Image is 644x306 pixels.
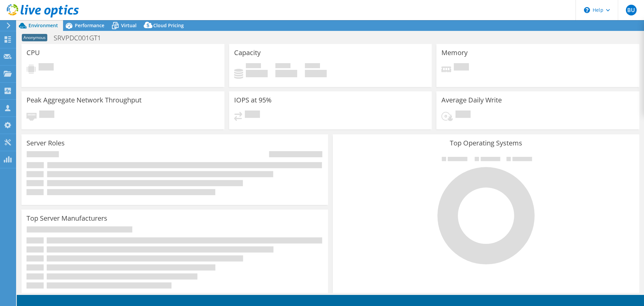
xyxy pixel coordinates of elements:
h4: 0 GiB [275,70,297,77]
h3: Peak Aggregate Network Throughput [26,96,142,104]
span: Environment [29,22,58,29]
span: Anonymous [22,34,47,41]
span: Virtual [121,22,137,29]
h3: CPU [26,49,40,56]
h3: IOPS at 95% [234,96,272,104]
h4: 0 GiB [246,70,268,77]
h3: Capacity [234,49,261,56]
h3: Memory [441,49,468,56]
h3: Server Roles [26,139,65,147]
span: Pending [39,111,54,120]
span: Pending [454,63,469,72]
span: Pending [455,111,471,120]
h3: Top Server Manufacturers [26,215,107,222]
h1: SRVPDC001GT1 [51,34,111,42]
h4: 0 GiB [305,70,327,77]
span: Pending [39,63,54,72]
span: Cloud Pricing [153,22,184,29]
span: Total [305,63,320,70]
span: BU [626,5,637,15]
h3: Top Operating Systems [338,139,634,147]
h3: Average Daily Write [441,96,502,104]
span: Used [246,63,261,70]
svg: \n [584,7,590,13]
span: Free [275,63,290,70]
span: Pending [245,111,260,120]
span: Performance [75,22,104,29]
